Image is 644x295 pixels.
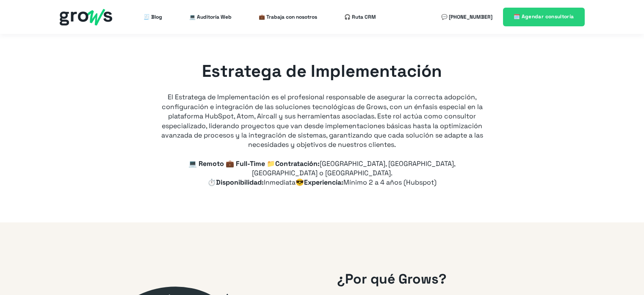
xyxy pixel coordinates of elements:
[441,8,492,25] a: 💬 [PHONE_NUMBER]
[514,13,574,20] span: 🗓️ Agendar consultoría
[337,270,576,289] h2: ¿Por qué Grows?
[344,8,376,25] a: 🎧 Ruta CRM
[264,178,296,187] span: Inmediata
[161,159,483,187] p: 💻 Remoto 💼 Full-Time 📁Contratación: ⏱️Disponibilidad: 😎Experiencia:
[144,8,162,25] a: 🧾 Blog
[60,9,112,25] img: grows - hubspot
[189,8,232,25] a: 💻 Auditoría Web
[259,8,317,25] a: 💼 Trabaja con nosotros
[343,178,437,187] span: Mínimo 2 a 4 años (Hubspot)
[602,254,644,295] iframe: Chat Widget
[161,59,483,150] div: El Estratega de Implementación es el profesional responsable de asegurar la correcta adopción, co...
[503,8,585,26] a: 🗓️ Agendar consultoría
[161,59,483,83] h1: Estratega de Implementación
[252,159,456,177] span: [GEOGRAPHIC_DATA], [GEOGRAPHIC_DATA], [GEOGRAPHIC_DATA] o [GEOGRAPHIC_DATA].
